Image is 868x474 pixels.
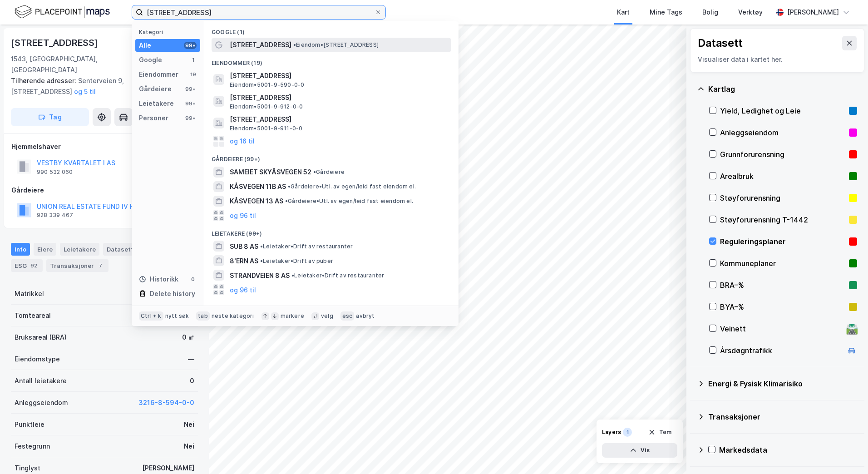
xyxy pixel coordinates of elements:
div: Gårdeiere [139,84,172,94]
span: Tilhørende adresser: [11,77,78,84]
input: Søk på adresse, matrikkel, gårdeiere, leietakere eller personer [143,5,375,19]
div: neste kategori [212,312,254,320]
div: Antall leietakere [15,375,67,386]
div: Veinett [720,323,843,334]
div: 99+ [184,100,197,107]
div: 99+ [184,85,197,93]
span: Eiendom • 5001-9-912-0-0 [230,103,303,110]
span: • [293,41,296,48]
div: Senterveien 9, [STREET_ADDRESS] [11,75,191,97]
div: Datasett [103,243,137,256]
div: Årsdøgntrafikk [720,345,843,356]
div: Personer [139,113,168,123]
div: BYA–% [720,301,845,312]
span: Leietaker • Drift av restauranter [291,272,384,279]
button: Tag [11,108,89,126]
div: avbryt [356,312,375,320]
div: Ctrl + k [139,311,163,321]
span: KÅSVEGEN 13 AS [230,196,283,207]
div: 928 339 467 [37,212,73,219]
div: 92 [29,261,39,270]
span: KÅSVEGEN 11B AS [230,181,286,192]
div: [PERSON_NAME] [787,7,839,18]
span: Gårdeiere • Utl. av egen/leid fast eiendom el. [285,197,413,205]
div: Leietakere (99+) [204,223,459,239]
div: 0 [189,276,197,283]
div: Layers [602,429,621,436]
div: — [188,354,194,365]
div: 1543, [GEOGRAPHIC_DATA], [GEOGRAPHIC_DATA] [11,54,162,75]
div: Leietakere [139,98,174,109]
img: logo.f888ab2527a4732fd821a326f86c7f29.svg [15,4,110,20]
div: markere [281,312,304,320]
span: STRANDVEIEN 8 AS [230,270,290,281]
span: • [260,243,263,250]
div: 19 [189,71,197,78]
button: Tøm [642,425,677,439]
div: Kategori [139,29,200,35]
div: 990 532 060 [37,168,73,176]
div: Kart [617,7,630,18]
span: [STREET_ADDRESS] [230,114,448,125]
div: Nei [184,441,194,452]
div: Tinglyst [15,463,40,474]
div: tab [196,311,210,321]
span: [STREET_ADDRESS] [230,92,448,103]
span: Leietaker • Drift av puber [260,257,333,265]
span: • [260,257,263,264]
div: Bruksareal (BRA) [15,332,67,343]
div: 0 ㎡ [182,332,194,343]
div: Delete history [150,288,195,299]
div: Eiere [34,243,56,256]
div: Google (1) [204,21,459,38]
div: Visualiser data i kartet her. [698,54,857,65]
div: Gårdeiere [11,185,197,196]
div: Eiendomstype [15,354,60,365]
div: BRA–% [720,280,845,291]
div: Energi & Fysisk Klimarisiko [708,378,857,389]
div: Kommuneplaner [720,258,845,269]
span: • [291,272,294,279]
div: Kontrollprogram for chat [823,430,868,474]
div: Eiendommer [139,69,178,80]
span: Eiendom • 5001-9-590-0-0 [230,81,304,89]
button: og 96 til [230,284,256,295]
div: Kartlag [708,84,857,94]
span: SUB 8 AS [230,241,258,252]
div: 🛣️ [846,323,858,335]
span: Gårdeiere • Utl. av egen/leid fast eiendom el. [288,183,416,190]
span: • [285,197,288,204]
div: [STREET_ADDRESS] [11,35,100,50]
div: Transaksjoner [46,259,108,272]
div: Alle [139,40,151,51]
div: Personer (99+) [204,297,459,313]
div: Anleggseiendom [720,127,845,138]
span: [STREET_ADDRESS] [230,39,291,50]
div: 1 [189,56,197,64]
div: velg [321,312,333,320]
div: Bolig [702,7,718,18]
span: 8'ERN AS [230,256,258,267]
button: Vis [602,443,677,458]
div: Gårdeiere (99+) [204,148,459,165]
span: • [288,183,291,190]
span: • [313,168,316,175]
div: Hjemmelshaver [11,141,197,152]
iframe: Chat Widget [823,430,868,474]
span: [STREET_ADDRESS] [230,70,448,81]
div: [PERSON_NAME] [142,463,194,474]
div: Verktøy [738,7,763,18]
div: Yield, Ledighet og Leie [720,105,845,116]
span: Gårdeiere [313,168,345,176]
div: Festegrunn [15,441,50,452]
div: 1 [623,428,632,437]
div: Tomteareal [15,310,51,321]
div: Eiendommer (19) [204,52,459,69]
div: Datasett [698,36,743,50]
span: SAMEIET SKYÅSVEGEN 52 [230,167,311,178]
div: Matrikkel [15,288,44,299]
div: Historikk [139,274,178,285]
div: Arealbruk [720,171,845,182]
div: 99+ [184,42,197,49]
div: Google [139,54,162,65]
